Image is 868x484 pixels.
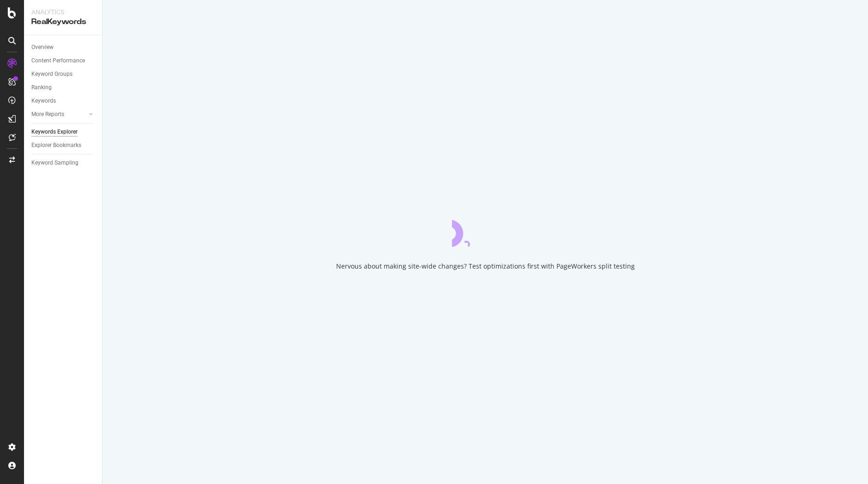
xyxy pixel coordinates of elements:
div: Ranking [31,83,52,92]
a: Keyword Groups [31,69,96,79]
a: Explorer Bookmarks [31,141,96,150]
div: Keyword Groups [31,69,72,79]
a: Keyword Sampling [31,158,96,168]
a: Content Performance [31,56,96,66]
a: Keywords Explorer [31,127,96,137]
a: Keywords [31,96,96,106]
div: Analytics [31,7,95,17]
a: Ranking [31,83,96,92]
div: Content Performance [31,56,85,66]
div: Keywords Explorer [31,127,78,137]
div: Keywords [31,96,56,106]
div: Keyword Sampling [31,158,78,168]
div: More Reports [31,110,64,119]
div: Overview [31,43,54,52]
a: More Reports [31,110,86,119]
a: Overview [31,43,96,52]
div: animation [452,214,518,247]
div: RealKeywords [31,17,95,27]
div: Nervous about making site-wide changes? Test optimizations first with PageWorkers split testing [336,262,635,271]
div: Explorer Bookmarks [31,141,81,150]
